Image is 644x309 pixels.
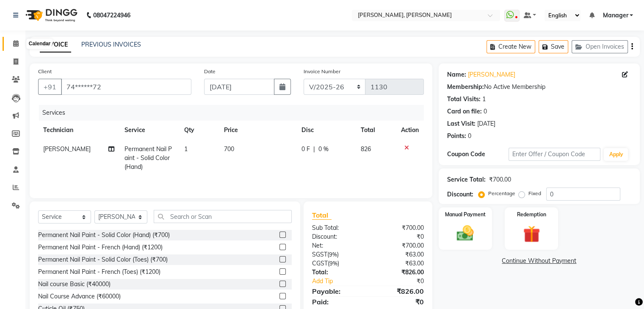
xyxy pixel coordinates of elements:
span: SGST [312,251,327,258]
button: Save [539,40,568,53]
div: Total: [306,268,368,277]
th: Action [396,121,424,140]
div: Points: [447,132,466,141]
span: 0 % [318,145,329,154]
div: Calendar [27,39,53,49]
button: Open Invoices [572,40,628,53]
div: ₹700.00 [489,175,511,184]
div: No Active Membership [447,83,631,91]
span: Permanent Nail Paint - Solid Color (Hand) [124,145,172,171]
div: 0 [484,107,487,116]
span: [PERSON_NAME] [43,145,91,153]
div: ₹63.00 [368,259,430,268]
label: Percentage [488,190,515,197]
span: Manager [603,11,628,20]
label: Date [204,68,216,75]
button: +91 [38,79,62,95]
div: Permanent Nail Paint - Solid Color (Hand) (₹700) [38,231,170,240]
input: Search or Scan [154,210,292,223]
span: 9% [329,251,337,258]
button: Apply [604,148,628,161]
div: ₹63.00 [368,250,430,259]
label: Invoice Number [304,68,340,75]
img: logo [22,3,80,27]
div: ₹826.00 [368,268,430,277]
span: 700 [224,145,234,153]
div: Service Total: [447,175,486,184]
div: Discount: [306,232,368,241]
div: [DATE] [477,119,495,128]
button: Create New [486,40,535,53]
label: Manual Payment [445,211,486,218]
div: ₹0 [368,297,430,307]
th: Total [356,121,396,140]
div: Membership: [447,83,484,91]
span: CGST [312,259,328,267]
div: Permanent Nail Paint - French (Hand) (₹1200) [38,243,163,252]
div: Net: [306,241,368,250]
img: _cash.svg [451,223,479,243]
b: 08047224946 [93,3,130,27]
input: Search by Name/Mobile/Email/Code [61,79,191,95]
div: ₹0 [368,232,430,241]
img: _gift.svg [518,223,545,245]
div: ( ) [306,250,368,259]
div: Nail course Basic (₹40000) [38,280,111,289]
div: 0 [468,132,471,141]
div: Name: [447,70,466,79]
a: [PERSON_NAME] [468,70,515,79]
div: ₹0 [378,277,430,286]
div: Discount: [447,190,473,199]
a: Add Tip [306,277,378,286]
span: Total [312,211,332,220]
div: 1 [482,95,486,104]
div: ₹700.00 [368,223,430,232]
div: ₹826.00 [368,286,430,296]
span: 9% [329,260,337,267]
div: Total Visits: [447,95,481,104]
span: 826 [361,145,371,153]
span: 1 [184,145,188,153]
span: 0 F [301,145,310,154]
span: | [313,145,315,154]
th: Price [219,121,296,140]
div: Permanent Nail Paint - French (Toes) (₹1200) [38,268,160,276]
div: Coupon Code [447,150,509,159]
th: Disc [296,121,356,140]
label: Fixed [528,190,541,197]
div: Payable: [306,286,368,296]
th: Service [119,121,179,140]
a: PREVIOUS INVOICES [81,41,141,48]
div: ( ) [306,259,368,268]
div: Paid: [306,297,368,307]
th: Technician [38,121,119,140]
th: Qty [179,121,219,140]
div: Permanent Nail Paint - Solid Color (Toes) (₹700) [38,255,168,264]
div: Services [39,105,430,121]
div: Last Visit: [447,119,475,128]
label: Client [38,68,52,75]
div: ₹700.00 [368,241,430,250]
div: Nail Course Advance (₹60000) [38,292,121,301]
div: Card on file: [447,107,482,116]
a: Continue Without Payment [440,257,638,265]
div: Sub Total: [306,223,368,232]
input: Enter Offer / Coupon Code [509,148,601,161]
label: Redemption [517,211,546,218]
